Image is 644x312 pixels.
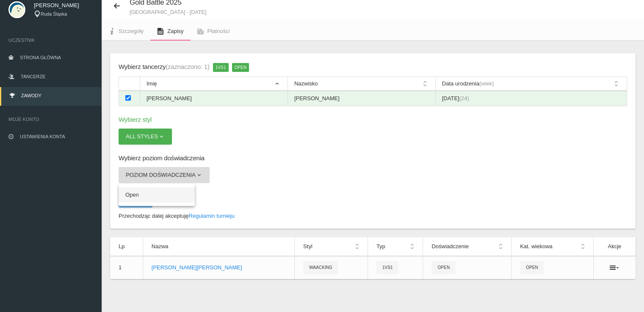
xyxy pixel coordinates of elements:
th: Kat. wiekowa [511,237,593,256]
span: Strona główna [20,55,61,60]
h6: Wybierz styl [119,115,627,124]
td: [PERSON_NAME] [287,91,435,106]
small: [GEOGRAPHIC_DATA] - [DATE] [130,9,206,15]
img: svg [8,1,25,18]
th: Nazwa [143,237,294,256]
span: Ustawienia konta [20,134,65,139]
div: Ruda Śląska [34,11,93,18]
th: Doświadczenie [423,237,511,256]
span: (24) [459,95,469,101]
td: [DATE] [435,91,627,106]
span: Płatności [207,28,230,34]
button: All styles [119,129,172,145]
div: Wybierz tancerzy [119,62,210,72]
span: Szczegóły [119,28,144,34]
span: (wiek) [479,80,494,87]
span: 1vs1 [376,261,398,274]
span: [PERSON_NAME] [34,1,93,10]
th: Nazwisko [287,77,435,91]
span: Uczestnik [8,36,93,44]
span: OPEN [232,63,249,71]
span: OPEN [520,261,544,274]
td: [PERSON_NAME] [140,91,288,106]
td: 1 [110,256,143,279]
span: (zaznaczono: 1) [166,63,209,70]
p: [PERSON_NAME] [PERSON_NAME] [152,263,286,272]
span: 1vs1 [213,63,229,71]
th: Styl [295,237,368,256]
span: Tancerze [21,74,45,79]
a: Regulamin turnieju [189,213,235,219]
a: Open [119,187,195,203]
a: Płatności [191,22,237,41]
span: Moje konto [8,115,93,123]
th: Typ [368,237,423,256]
th: Data urodzenia [435,77,627,91]
a: Szczegóły [102,22,150,41]
th: Lp [110,237,143,256]
th: Akcje [593,237,636,256]
p: Przechodząc dalej akceptuję [119,212,627,220]
th: Imię [140,77,288,91]
span: Zapisy [167,28,183,34]
a: Zapisy [150,22,190,41]
h6: Wybierz poziom doświadczenia [119,153,627,163]
span: Waacking [303,261,338,274]
span: Zawody [21,93,41,98]
button: Poziom doświadczenia [119,167,210,183]
span: Open [431,261,455,274]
